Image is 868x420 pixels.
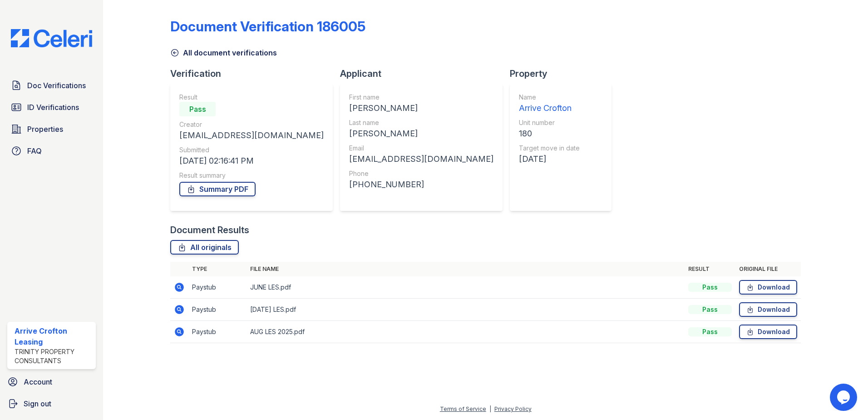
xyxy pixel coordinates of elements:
[4,373,99,391] a: Account
[349,169,493,178] div: Phone
[188,299,247,321] td: Paystub
[179,102,216,116] div: Pass
[247,262,685,276] th: File name
[15,325,92,347] div: Arrive Crofton Leasing
[349,102,493,115] div: [PERSON_NAME]
[519,93,580,102] div: Name
[27,124,63,135] span: Properties
[688,327,732,336] div: Pass
[519,118,580,127] div: Unit number
[349,144,493,153] div: Email
[739,325,797,339] a: Download
[179,145,324,155] div: Submitted
[27,102,79,113] span: ID Verifications
[7,76,96,95] a: Doc Verifications
[188,321,247,343] td: Paystub
[739,280,797,295] a: Download
[349,118,493,127] div: Last name
[7,98,96,116] a: ID Verifications
[685,262,735,276] th: Result
[179,155,324,167] div: [DATE] 02:16:41 PM
[519,144,580,153] div: Target move in date
[735,262,801,276] th: Original file
[27,80,86,91] span: Doc Verifications
[349,153,493,165] div: [EMAIL_ADDRESS][DOMAIN_NAME]
[688,283,732,292] div: Pass
[519,127,580,140] div: 180
[27,145,42,156] span: FAQ
[440,405,486,412] a: Terms of Service
[739,302,797,317] a: Download
[4,395,99,413] a: Sign out
[170,224,249,236] div: Document Results
[179,120,324,129] div: Creator
[179,129,324,142] div: [EMAIL_ADDRESS][DOMAIN_NAME]
[340,67,510,80] div: Applicant
[24,376,52,387] span: Account
[24,398,51,409] span: Sign out
[179,93,324,102] div: Result
[247,276,685,299] td: JUNE LES.pdf
[519,153,580,165] div: [DATE]
[170,67,340,80] div: Verification
[489,405,491,412] div: |
[179,182,256,196] a: Summary PDF
[15,347,92,365] div: Trinity Property Consultants
[4,29,99,47] img: CE_Logo_Blue-a8612792a0a2168367f1c8372b55b34899dd931a85d93a1a3d3e32e68fde9ad4.png
[349,127,493,140] div: [PERSON_NAME]
[349,93,493,102] div: First name
[519,102,580,115] div: Arrive Crofton
[170,18,365,35] div: Document Verification 186005
[349,178,493,191] div: [PHONE_NUMBER]
[688,305,732,314] div: Pass
[510,67,619,80] div: Property
[494,405,532,412] a: Privacy Policy
[247,299,685,321] td: [DATE] LES.pdf
[170,240,239,255] a: All originals
[247,321,685,343] td: AUG LES 2025.pdf
[179,171,324,180] div: Result summary
[7,120,96,138] a: Properties
[7,142,96,160] a: FAQ
[830,384,859,411] iframe: chat widget
[188,276,247,299] td: Paystub
[188,262,247,276] th: Type
[170,47,277,58] a: All document verifications
[519,93,580,115] a: Name Arrive Crofton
